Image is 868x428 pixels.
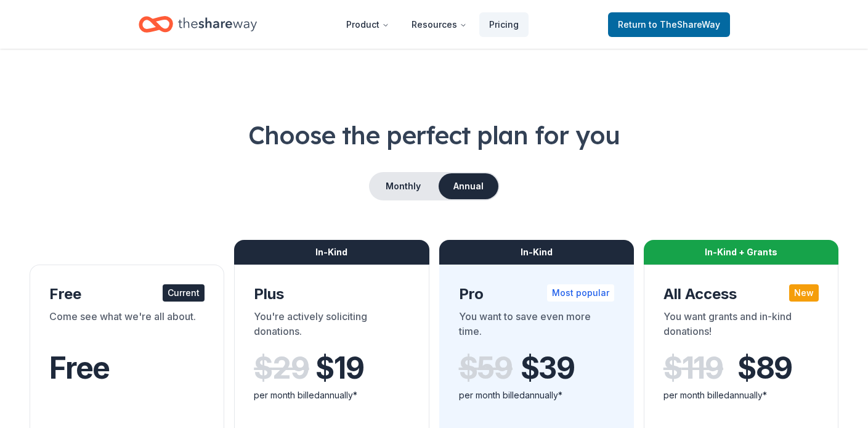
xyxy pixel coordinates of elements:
div: You're actively soliciting donations. [254,309,409,344]
span: Free [49,350,110,386]
div: Come see what we're all about. [49,309,205,344]
div: Current [163,284,205,302]
a: Pricing [479,12,529,37]
div: New [789,284,819,302]
button: Annual [439,173,498,199]
span: Return [618,17,720,32]
div: All Access [663,284,819,304]
span: $ 89 [737,351,792,385]
div: In-Kind + Grants [644,240,838,265]
div: Most popular [547,284,614,302]
nav: Main [336,10,529,39]
div: You want grants and in-kind donations! [663,309,819,344]
h1: Choose the perfect plan for you [30,118,838,152]
span: $ 39 [521,351,575,385]
button: Monthly [370,173,436,199]
div: Free [49,284,205,304]
div: In-Kind [439,240,634,265]
div: per month billed annually* [459,388,614,403]
div: In-Kind [234,240,429,265]
span: to TheShareWay [649,19,720,30]
div: You want to save even more time. [459,309,614,344]
div: per month billed annually* [254,388,409,403]
button: Product [336,12,399,37]
a: Home [139,10,257,39]
a: Returnto TheShareWay [608,12,730,37]
button: Resources [402,12,477,37]
div: Plus [254,284,409,304]
div: per month billed annually* [663,388,819,403]
div: Pro [459,284,614,304]
span: $ 19 [315,351,363,385]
